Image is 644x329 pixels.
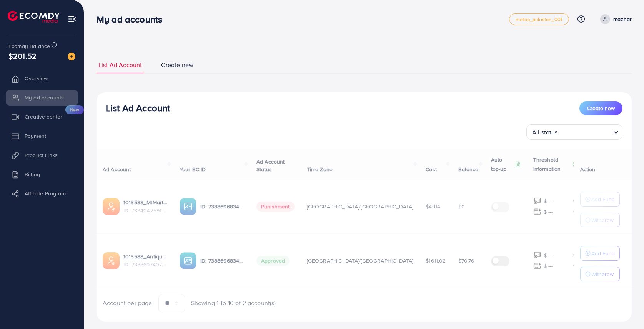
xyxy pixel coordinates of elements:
[161,61,193,69] span: Create new
[613,15,632,24] p: mazhar
[97,14,168,25] h3: My ad accounts
[8,42,50,50] span: Ecomdy Balance
[8,50,37,61] span: $201.52
[560,125,610,138] input: Search for option
[579,101,622,115] button: Create new
[516,17,562,22] span: metap_pakistan_001
[597,14,632,24] a: mazhar
[509,13,569,25] a: metap_pakistan_001
[587,104,615,112] span: Create new
[8,11,60,23] img: logo
[526,124,622,140] div: Search for option
[106,103,170,114] h3: List Ad Account
[531,127,559,138] span: All status
[68,53,75,60] img: image
[98,61,142,69] span: List Ad Account
[68,15,77,23] img: menu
